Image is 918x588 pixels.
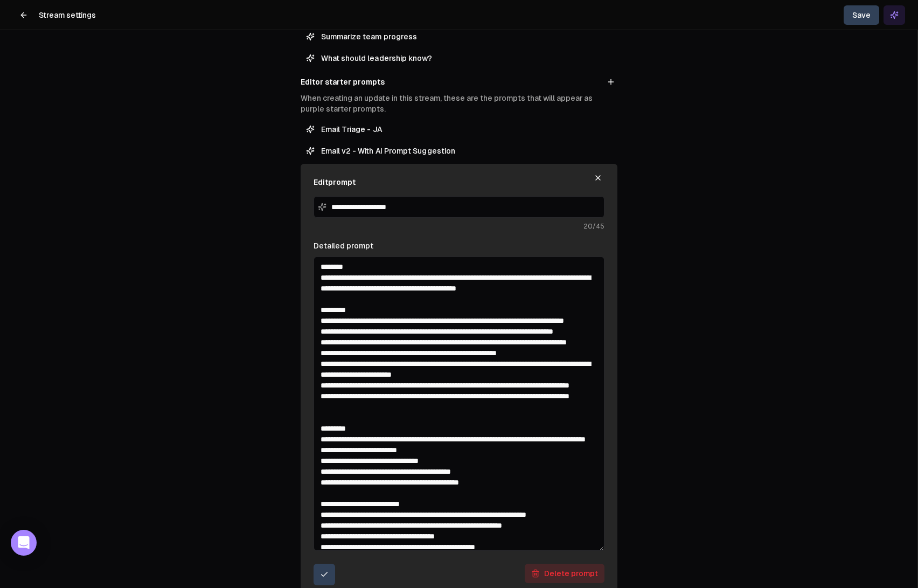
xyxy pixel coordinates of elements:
h4: Edit prompt [314,177,356,188]
div: Open Intercom Messenger [11,530,37,556]
button: What should leadership know? [301,50,617,67]
button: Email Triage - JA [301,121,617,138]
label: Detailed prompt [314,241,373,250]
span: 20 [583,223,593,230]
span: What should leadership know? [321,53,612,64]
button: Email v2 - With AI Prompt Suggestion [301,142,617,160]
button: Delete prompt [525,564,604,583]
span: Email v2 - With AI Prompt Suggestion [321,146,612,156]
p: When creating an update in this stream, these are the prompts that will appear as purple starter ... [301,93,617,114]
h1: Stream settings [39,10,96,20]
button: Save [844,5,879,25]
h3: Editor starter prompts [301,77,385,87]
p: /45 [314,222,604,231]
button: Summarize team progress [301,28,617,45]
span: Email Triage - JA [321,124,612,135]
span: Summarize team progress [321,31,612,42]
